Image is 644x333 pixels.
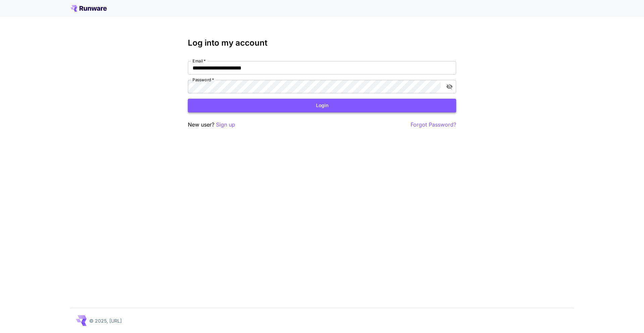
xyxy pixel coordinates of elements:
button: Forgot Password? [411,121,456,129]
label: Password [193,77,214,83]
p: New user? [188,121,235,129]
button: toggle password visibility [443,81,455,93]
h3: Log into my account [188,38,456,48]
label: Email [193,58,206,64]
p: © 2025, [URL] [89,317,122,324]
button: Login [188,99,456,112]
button: Sign up [216,121,235,129]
